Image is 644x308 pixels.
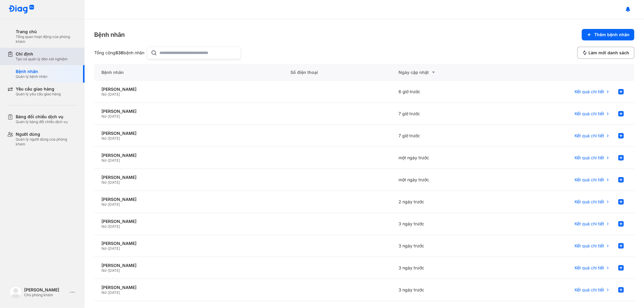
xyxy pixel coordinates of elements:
span: Kết quả chi tiết [575,155,604,160]
div: Chỉ định [16,51,68,57]
span: [DATE] [108,224,120,229]
span: Kết quả chi tiết [575,89,604,94]
span: Nữ [101,224,106,229]
div: Quản lý người dùng của phòng khám [16,137,77,147]
img: logo [10,286,22,298]
div: Ngày cập nhật [399,69,492,76]
div: [PERSON_NAME] [24,287,68,293]
div: Bệnh nhân [94,64,283,81]
div: Quản lý bệnh nhân [16,74,47,79]
img: logo [8,5,34,14]
span: Làm mới danh sách [588,50,629,56]
div: [PERSON_NAME] [101,87,276,92]
span: Kết quả chi tiết [575,199,604,205]
div: 7 giờ trước [391,125,499,147]
span: - [106,158,108,163]
span: [DATE] [108,180,120,185]
div: 2 ngày trước [391,191,499,213]
div: [PERSON_NAME] [101,153,276,158]
span: Kết quả chi tiết [575,243,604,249]
div: Chủ phòng khám [24,293,68,297]
div: [PERSON_NAME] [101,285,276,290]
span: Kết quả chi tiết [575,133,604,138]
div: một ngày trước [391,147,499,169]
span: - [106,224,108,229]
span: Nữ [101,180,106,185]
div: [PERSON_NAME] [101,263,276,268]
div: Bảng đối chiếu dịch vụ [16,114,68,119]
div: [PERSON_NAME] [101,175,276,180]
div: Người dùng [16,132,77,137]
div: Quản lý yêu cầu giao hàng [16,92,61,97]
span: - [106,202,108,207]
span: - [106,92,108,97]
div: Tổng cộng bệnh nhân [94,50,144,56]
div: Tổng quan hoạt động của phòng khám [16,34,77,44]
div: 3 ngày trước [391,235,499,257]
span: [DATE] [108,268,120,273]
div: Quản lý bảng đối chiếu dịch vụ [16,119,68,124]
span: - [106,268,108,273]
div: Trang chủ [16,29,77,34]
div: một ngày trước [391,169,499,191]
span: Nữ [101,92,106,97]
div: Số điện thoại [283,64,391,81]
span: [DATE] [108,92,120,97]
div: [PERSON_NAME] [101,109,276,114]
span: Kết quả chi tiết [575,265,604,271]
span: [DATE] [108,136,120,141]
span: - [106,114,108,119]
div: Yêu cầu giao hàng [16,86,61,92]
div: 3 ngày trước [391,257,499,279]
span: [DATE] [108,114,120,119]
div: [PERSON_NAME] [101,131,276,136]
span: Kết quả chi tiết [575,287,604,293]
span: [DATE] [108,158,120,163]
div: 6 giờ trước [391,81,499,103]
span: [DATE] [108,202,120,207]
span: Kết quả chi tiết [575,111,604,116]
span: - [106,246,108,251]
div: Bệnh nhân [16,69,47,74]
span: - [106,136,108,141]
span: [DATE] [108,246,120,251]
div: [PERSON_NAME] [101,241,276,246]
span: [DATE] [108,290,120,295]
span: - [106,180,108,185]
div: 3 ngày trước [391,279,499,301]
span: Nữ [101,246,106,251]
button: Làm mới danh sách [577,47,634,59]
span: Nữ [101,114,106,119]
span: Nữ [101,202,106,207]
div: 3 ngày trước [391,213,499,235]
span: Nữ [101,136,106,141]
button: Thêm bệnh nhân [582,29,634,40]
div: [PERSON_NAME] [101,197,276,202]
span: - [106,290,108,295]
span: Nữ [101,158,106,163]
span: Nữ [101,290,106,295]
span: Nữ [101,268,106,273]
div: 7 giờ trước [391,103,499,125]
div: [PERSON_NAME] [101,219,276,224]
span: Kết quả chi tiết [575,221,604,227]
div: Bệnh nhân [94,30,125,39]
span: Kết quả chi tiết [575,177,604,183]
div: Tạo và quản lý đơn xét nghiệm [16,57,68,62]
span: 836 [115,50,123,55]
span: Thêm bệnh nhân [594,32,630,37]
